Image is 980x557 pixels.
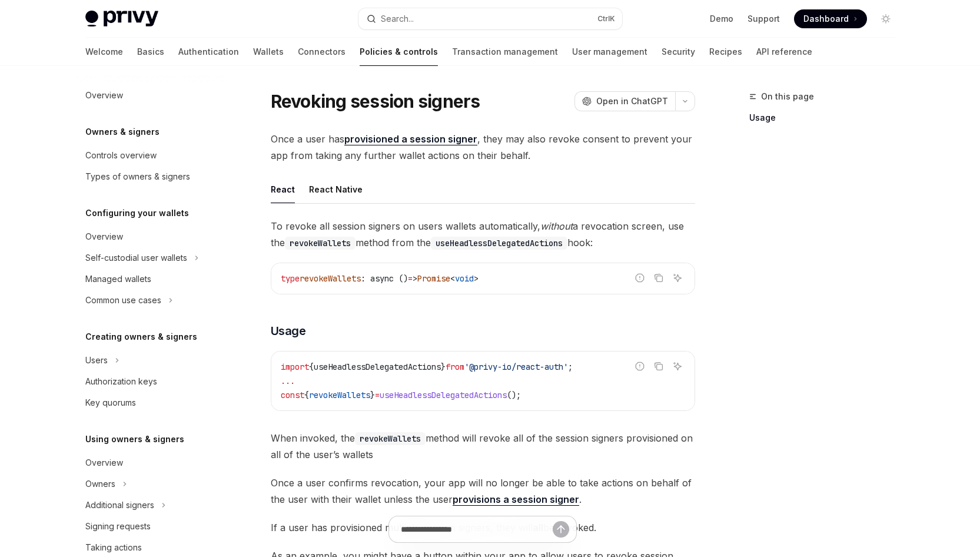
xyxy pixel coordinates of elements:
[76,166,227,187] a: Types of owners & signers
[85,272,151,286] div: Managed wallets
[85,330,197,344] h5: Creating owners & signers
[178,38,239,66] a: Authentication
[431,237,567,250] code: useHeadlessDelegatedActions
[446,362,464,372] span: from
[761,89,814,104] span: On this page
[85,170,190,184] div: Types of owners & signers
[380,390,507,400] span: useHeadlessDelegatedActions
[355,432,426,445] code: revokeWallets
[281,376,295,386] span: ...
[597,14,615,24] span: Ctrl K
[413,273,417,284] span: >
[85,519,151,533] div: Signing requests
[651,359,666,374] button: Copy the contents from the code block
[85,230,123,244] div: Overview
[271,131,695,164] span: Once a user has , they may also revoke consent to prevent your app from taking any further wallet...
[408,273,413,284] span: =
[271,91,480,112] h1: Revoking session signers
[76,85,227,106] a: Overview
[450,273,455,284] span: <
[360,38,438,66] a: Policies & controls
[281,390,304,400] span: const
[670,270,685,286] button: Ask AI
[370,390,375,400] span: }
[76,371,227,392] a: Authorization keys
[452,38,558,66] a: Transaction management
[271,323,306,339] span: Usage
[309,362,314,372] span: {
[76,226,227,247] a: Overview
[632,270,647,286] button: Report incorrect code
[85,88,123,102] div: Overview
[756,38,812,66] a: API reference
[876,9,895,28] button: Toggle dark mode
[464,362,568,372] span: '@privy-io/react-auth'
[749,108,905,127] a: Usage
[285,237,356,250] code: revokeWallets
[253,38,284,66] a: Wallets
[76,268,227,290] a: Managed wallets
[85,38,123,66] a: Welcome
[596,95,668,107] span: Open in ChatGPT
[574,91,675,111] button: Open in ChatGPT
[794,9,867,28] a: Dashboard
[85,206,189,220] h5: Configuring your wallets
[85,125,160,139] h5: Owners & signers
[137,38,164,66] a: Basics
[748,13,780,25] a: Support
[344,133,477,145] a: provisioned a session signer
[298,38,346,66] a: Connectors
[85,541,142,555] div: Taking actions
[85,432,184,446] h5: Using owners & signers
[271,475,695,508] span: Once a user confirms revocation, your app will no longer be able to take actions on behalf of the...
[76,350,227,371] button: Toggle Users section
[710,13,733,25] a: Demo
[85,293,161,307] div: Common use cases
[271,430,695,463] span: When invoked, the method will revoke all of the session signers provisioned on all of the user’s ...
[85,477,115,491] div: Owners
[85,11,158,27] img: light logo
[375,390,380,400] span: =
[304,390,309,400] span: {
[85,498,154,512] div: Additional signers
[453,493,579,506] a: provisions a session signer
[314,362,441,372] span: useHeadlessDelegatedActions
[85,251,187,265] div: Self-custodial user wallets
[85,456,123,470] div: Overview
[803,13,849,25] span: Dashboard
[709,38,742,66] a: Recipes
[85,374,157,389] div: Authorization keys
[361,273,408,284] span: : async ()
[271,175,295,203] div: React
[76,145,227,166] a: Controls overview
[540,220,573,232] em: without
[76,473,227,495] button: Toggle Owners section
[441,362,446,372] span: }
[358,8,622,29] button: Open search
[553,521,569,538] button: Send message
[309,390,370,400] span: revokeWallets
[662,38,695,66] a: Security
[381,12,414,26] div: Search...
[76,516,227,537] a: Signing requests
[309,175,363,203] div: React Native
[474,273,479,284] span: >
[281,362,309,372] span: import
[507,390,521,400] span: ();
[76,452,227,473] a: Overview
[651,270,666,286] button: Copy the contents from the code block
[401,516,553,542] input: Ask a question...
[632,359,647,374] button: Report incorrect code
[85,396,136,410] div: Key quorums
[271,218,695,251] span: To revoke all session signers on users wallets automatically, a revocation screen, use the method...
[85,148,157,163] div: Controls overview
[85,353,108,367] div: Users
[670,359,685,374] button: Ask AI
[76,247,227,268] button: Toggle Self-custodial user wallets section
[417,273,450,284] span: Promise
[300,273,361,284] span: revokeWallets
[568,362,573,372] span: ;
[455,273,474,284] span: void
[572,38,647,66] a: User management
[76,392,227,413] a: Key quorums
